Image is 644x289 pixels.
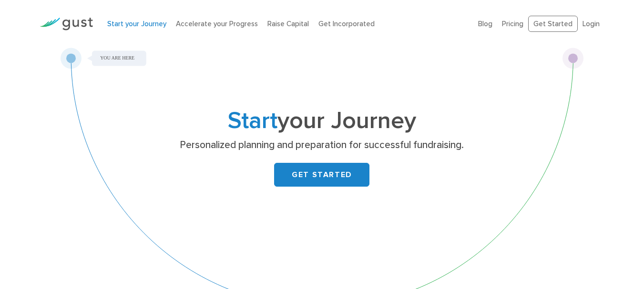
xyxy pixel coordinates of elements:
[133,110,510,132] h1: your Journey
[137,139,507,152] p: Personalized planning and preparation for successful fundraising.
[107,20,166,28] a: Start your Journey
[502,20,523,28] a: Pricing
[318,20,375,28] a: Get Incorporated
[274,163,369,187] a: GET STARTED
[528,16,578,32] a: Get Started
[40,18,93,30] img: Gust Logo
[267,20,309,28] a: Raise Capital
[228,107,277,135] span: Start
[478,20,492,28] a: Blog
[583,20,600,28] a: Login
[176,20,258,28] a: Accelerate your Progress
